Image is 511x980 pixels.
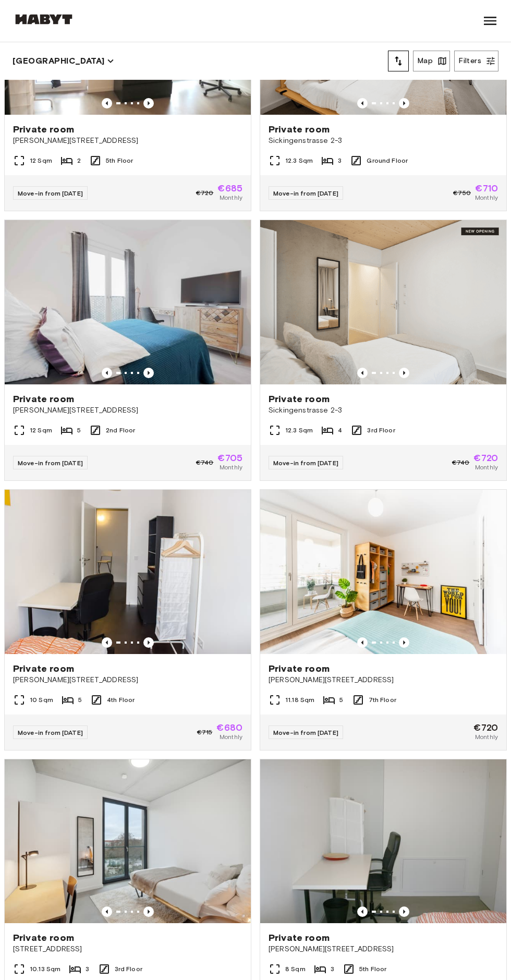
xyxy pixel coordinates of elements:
span: 3 [331,964,334,974]
a: Marketing picture of unit DE-01-08-028-05QPrevious imagePrevious imagePrivate room[PERSON_NAME][S... [260,489,507,751]
span: 5 [77,426,81,435]
span: 2 [77,156,81,165]
button: Map [413,51,450,71]
span: €685 [217,184,242,193]
button: Previous image [399,98,409,108]
button: Previous image [143,98,154,108]
span: 3rd Floor [115,964,142,974]
img: Marketing picture of unit DE-01-302-012-03 [260,759,506,924]
button: Previous image [102,637,112,648]
button: Previous image [102,906,112,917]
span: Move-in from [DATE] [18,729,83,736]
span: [STREET_ADDRESS] [13,944,242,954]
span: Monthly [475,193,498,202]
span: 3rd Floor [367,426,395,435]
span: [PERSON_NAME][STREET_ADDRESS] [269,675,498,685]
span: Move-in from [DATE] [273,189,338,197]
img: Marketing picture of unit DE-01-008-004-05HF [5,220,251,384]
img: Marketing picture of unit DE-01-264-005-03H [5,759,251,924]
span: 4 [338,426,342,435]
button: [GEOGRAPHIC_DATA] [13,54,114,68]
button: Previous image [143,637,154,648]
span: 5th Floor [106,156,133,165]
span: Monthly [220,193,242,202]
span: Private room [269,662,330,675]
button: Previous image [357,906,368,917]
span: Private room [13,662,74,675]
span: Private room [13,123,74,136]
span: Private room [269,123,330,136]
img: Habyt [13,14,75,25]
a: Marketing picture of unit DE-01-477-042-03Previous imagePrevious imagePrivate roomSickingenstrass... [260,220,507,481]
button: Filters [454,51,498,71]
button: Previous image [102,98,112,108]
button: Previous image [399,368,409,378]
button: Previous image [399,637,409,648]
button: Previous image [143,906,154,917]
button: Previous image [357,368,368,378]
span: 3 [86,964,89,974]
span: €715 [197,728,213,737]
span: Move-in from [DATE] [273,459,338,467]
span: 5 [78,695,82,705]
button: Previous image [399,906,409,917]
a: Marketing picture of unit DE-01-008-004-05HFPrevious imagePrevious imagePrivate room[PERSON_NAME]... [4,220,251,481]
span: [PERSON_NAME][STREET_ADDRESS] [13,136,242,146]
span: [PERSON_NAME][STREET_ADDRESS] [269,944,498,954]
span: [PERSON_NAME][STREET_ADDRESS] [13,675,242,685]
span: 5 [339,695,343,705]
button: Previous image [357,98,368,108]
span: 12 Sqm [30,156,52,165]
span: Monthly [220,463,242,472]
span: €680 [216,723,242,732]
span: 10 Sqm [30,695,53,705]
span: Sickingenstrasse 2-3 [269,136,498,146]
span: €710 [475,184,498,193]
button: Previous image [143,368,154,378]
span: 12 Sqm [30,426,52,435]
span: 11.18 Sqm [285,695,314,705]
span: 3 [338,156,342,165]
span: Private room [269,393,330,405]
button: Previous image [357,637,368,648]
span: Monthly [475,732,498,742]
span: 12.3 Sqm [285,426,313,435]
span: 10.13 Sqm [30,964,60,974]
span: €720 [196,188,214,198]
img: Marketing picture of unit DE-01-302-010-01 [5,490,251,654]
span: [PERSON_NAME][STREET_ADDRESS] [13,405,242,416]
span: Ground Floor [367,156,408,165]
span: 4th Floor [107,695,135,705]
span: 7th Floor [369,695,396,705]
span: €705 [217,453,242,463]
button: Previous image [102,368,112,378]
a: Marketing picture of unit DE-01-302-010-01Previous imagePrevious imagePrivate room[PERSON_NAME][S... [4,489,251,751]
span: Monthly [475,463,498,472]
span: 8 Sqm [285,964,306,974]
span: €720 [473,723,498,732]
span: Private room [269,931,330,944]
img: Marketing picture of unit DE-01-477-042-03 [260,220,506,384]
span: €750 [453,188,471,198]
img: Marketing picture of unit DE-01-08-028-05Q [260,490,506,654]
button: tune [388,51,409,71]
span: €720 [473,453,498,463]
span: Move-in from [DATE] [18,189,83,197]
span: Monthly [220,732,242,742]
span: Private room [13,931,74,944]
span: Private room [13,393,74,405]
span: €740 [196,458,214,467]
span: 5th Floor [359,964,386,974]
span: €740 [452,458,470,467]
span: Move-in from [DATE] [18,459,83,467]
span: Sickingenstrasse 2-3 [269,405,498,416]
span: 2nd Floor [106,426,135,435]
span: Move-in from [DATE] [273,729,338,736]
span: 12.3 Sqm [285,156,313,165]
